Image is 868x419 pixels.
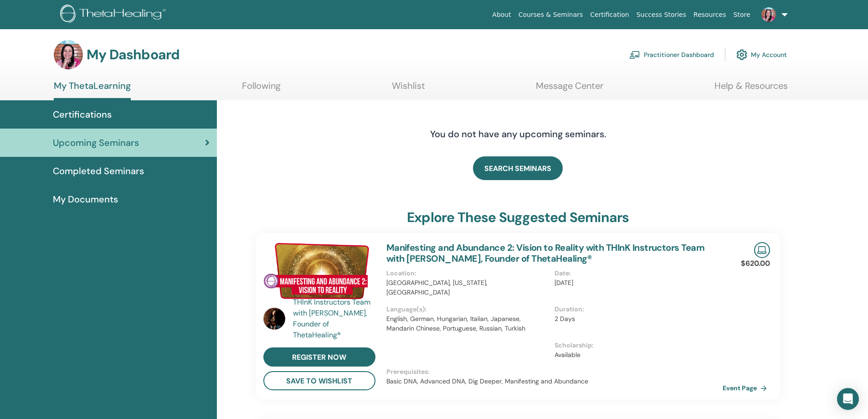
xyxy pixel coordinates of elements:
h3: My Dashboard [87,47,180,63]
span: Upcoming Seminars [53,136,139,150]
a: Courses & Seminars [515,6,587,23]
img: chalkboard-teacher.svg [629,51,640,59]
a: Store [730,6,754,23]
p: [DATE] [555,278,717,288]
p: Scholarship : [555,341,717,350]
a: Help & Resources [714,80,788,98]
img: default.jpg [761,7,776,22]
img: Manifesting and Abundance 2: Vision to Reality [263,242,375,300]
a: THInK Instructors Team with [PERSON_NAME], Founder of ThetaHealing® [293,297,377,341]
p: English, German, Hungarian, Italian, Japanese, Mandarin Chinese, Portuguese, Russian, Turkish [386,314,549,333]
p: Prerequisites : [386,367,723,377]
p: Basic DNA, Advanced DNA, Dig Deeper, Manifesting and Abundance [386,377,723,386]
a: Message Center [536,80,603,98]
a: register now [263,347,375,367]
span: SEARCH SEMINARS [484,164,551,173]
img: default.jpg [54,40,83,69]
a: Manifesting and Abundance 2: Vision to Reality with THInK Instructors Team with [PERSON_NAME], Fo... [386,242,704,264]
p: Language(s) : [386,305,549,314]
a: Resources [690,6,730,23]
p: Location : [386,269,549,278]
span: Certifications [53,108,112,121]
p: Available [555,350,717,360]
a: Following [242,80,281,98]
img: cog.svg [736,47,747,62]
img: Live Online Seminar [754,242,770,258]
a: My ThetaLearning [54,80,131,100]
p: 2 Days [555,314,717,324]
span: register now [292,352,346,362]
a: SEARCH SEMINARS [473,156,563,180]
button: save to wishlist [263,371,375,390]
img: default.jpg [263,308,285,330]
p: Date : [555,269,717,278]
h4: You do not have any upcoming seminars. [375,129,662,140]
img: logo.png [60,5,169,25]
p: Duration : [555,305,717,314]
a: Practitioner Dashboard [629,45,714,65]
a: About [488,6,514,23]
a: Certification [586,6,632,23]
span: Completed Seminars [53,164,144,178]
p: $620.00 [741,258,770,269]
p: [GEOGRAPHIC_DATA], [US_STATE], [GEOGRAPHIC_DATA] [386,278,549,297]
span: My Documents [53,192,118,206]
h3: explore these suggested seminars [407,209,629,226]
a: My Account [736,45,787,65]
div: Open Intercom Messenger [837,388,859,410]
a: Wishlist [392,80,425,98]
a: Success Stories [633,6,690,23]
a: Event Page [723,381,770,395]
